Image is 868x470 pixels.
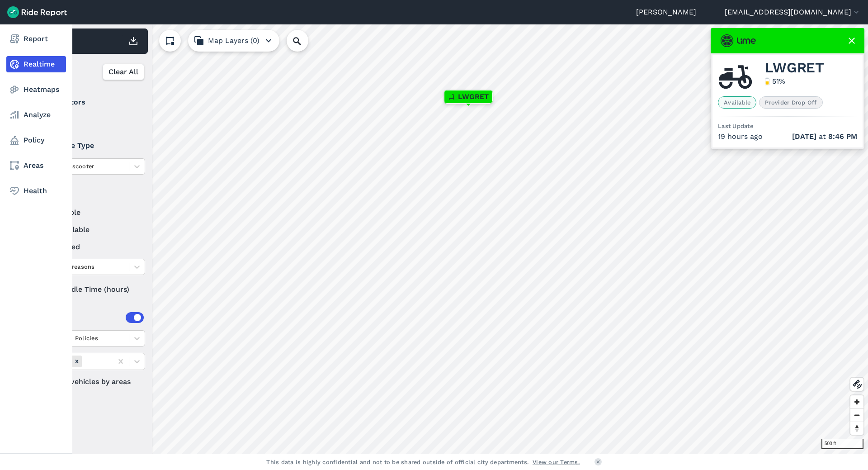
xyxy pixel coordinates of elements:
[6,132,66,148] a: Policy
[721,34,756,47] img: Lime
[718,64,752,89] img: Lime seated scooter
[6,31,66,47] a: Report
[37,242,145,252] label: reserved
[850,408,863,422] button: Zoom out
[718,123,753,129] span: Last Update
[287,30,323,52] input: Search Location or Vehicles
[37,224,145,235] label: unavailable
[6,157,66,174] a: Areas
[108,66,138,77] span: Clear All
[49,312,144,323] div: Areas
[725,7,861,18] button: [EMAIL_ADDRESS][DOMAIN_NAME]
[7,6,67,18] img: Ride Report
[6,56,66,72] a: Realtime
[37,305,144,330] summary: Areas
[37,133,144,158] summary: Vehicle Type
[636,7,696,18] a: [PERSON_NAME]
[37,207,145,218] label: available
[37,281,145,298] div: Idle Time (hours)
[72,356,82,367] div: Remove Areas (20)
[850,395,863,408] button: Zoom in
[765,62,824,73] span: LWGRET
[6,183,66,199] a: Health
[792,131,857,142] span: at
[37,90,144,115] summary: Operators
[792,132,816,141] span: [DATE]
[718,131,857,142] div: 19 hours ago
[533,458,580,466] a: View our Terms.
[6,107,66,123] a: Analyze
[850,422,863,435] button: Reset bearing to north
[37,115,145,126] label: Lime
[458,91,489,102] span: LWGRET
[821,439,863,449] div: 500 ft
[828,132,857,141] span: 8:46 PM
[103,64,144,80] button: Clear All
[29,24,868,454] canvas: Map
[188,30,279,52] button: Map Layers (0)
[37,376,145,387] label: Filter vehicles by areas
[6,81,66,98] a: Heatmaps
[718,96,756,109] span: Available
[759,96,822,109] span: Provider Drop Off
[772,76,785,87] div: 51 %
[37,182,144,207] summary: Status
[33,58,148,86] div: Filter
